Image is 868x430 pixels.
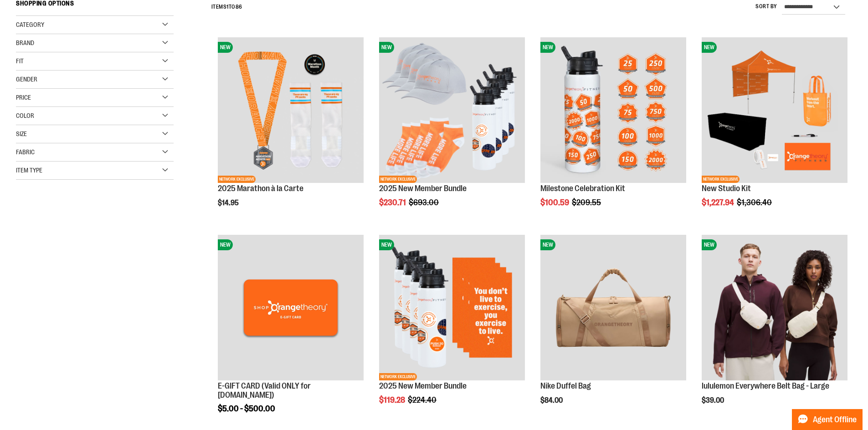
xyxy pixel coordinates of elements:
span: Gender [16,76,37,83]
span: $100.59 [540,198,570,207]
span: Item Type [16,167,42,174]
div: product [375,230,529,428]
a: 2025 New Member BundleNEWNETWORK EXCLUSIVE [379,37,525,184]
span: Price [16,94,31,101]
a: 2025 New Member Bundle [379,184,467,193]
span: $39.00 [702,396,725,405]
button: Agent Offline [792,409,863,430]
div: product [213,33,368,230]
span: NEW [218,239,233,250]
span: $1,306.40 [737,198,773,207]
a: 2025 New Member BundleNEWNETWORK EXCLUSIVE [379,235,525,382]
span: $230.71 [379,198,407,207]
span: 1 [226,4,229,10]
a: 2025 Marathon à la Carte [218,184,303,193]
span: Fabric [16,148,35,156]
span: NEW [702,239,717,250]
img: New Studio Kit [702,37,847,183]
a: 2025 New Member Bundle [379,381,467,390]
span: NEW [379,42,394,53]
label: Sort By [755,3,777,10]
div: product [536,33,691,230]
span: $224.40 [408,395,438,405]
div: product [697,230,852,428]
span: NETWORK EXCLUSIVE [218,176,256,183]
span: Category [16,21,44,28]
span: NEW [379,239,394,250]
span: NETWORK EXCLUSIVE [379,176,417,183]
img: 2025 New Member Bundle [379,235,525,380]
span: NEW [540,239,555,250]
span: NEW [540,42,555,53]
img: 2025 New Member Bundle [379,37,525,183]
a: lululemon Everywhere Belt Bag - LargeNEW [702,235,847,382]
a: New Studio Kit [702,184,751,193]
a: Nike Duffel BagNEW [540,235,686,382]
span: $209.55 [572,198,602,207]
a: 2025 Marathon à la CarteNEWNETWORK EXCLUSIVE [218,37,364,184]
div: product [375,33,529,230]
a: E-GIFT CARD (Valid ONLY for ShopOrangetheory.com)NEW [218,235,364,382]
a: Nike Duffel Bag [540,381,591,390]
img: lululemon Everywhere Belt Bag - Large [702,235,847,380]
a: lululemon Everywhere Belt Bag - Large [702,381,829,390]
span: NEW [218,42,233,53]
img: Milestone Celebration Kit [540,37,686,183]
a: E-GIFT CARD (Valid ONLY for [DOMAIN_NAME]) [218,381,311,400]
span: $693.00 [409,198,440,207]
img: 2025 Marathon à la Carte [218,37,364,183]
span: Brand [16,39,34,46]
img: Nike Duffel Bag [540,235,686,380]
span: NETWORK EXCLUSIVE [702,176,740,183]
span: $84.00 [540,396,564,405]
span: NETWORK EXCLUSIVE [379,373,417,380]
a: Milestone Celebration KitNEW [540,37,686,184]
span: Size [16,130,27,137]
span: $1,227.94 [702,198,735,207]
span: $119.28 [379,395,406,405]
a: New Studio KitNEWNETWORK EXCLUSIVE [702,37,847,184]
span: Color [16,112,34,119]
span: $14.95 [218,199,240,207]
img: E-GIFT CARD (Valid ONLY for ShopOrangetheory.com) [218,235,364,380]
span: $5.00 - $500.00 [218,404,275,413]
span: Agent Offline [813,415,857,424]
div: product [536,230,691,428]
span: 86 [236,4,242,10]
a: Milestone Celebration Kit [540,184,625,193]
span: Fit [16,57,24,65]
span: NEW [702,42,717,53]
div: product [697,33,852,230]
